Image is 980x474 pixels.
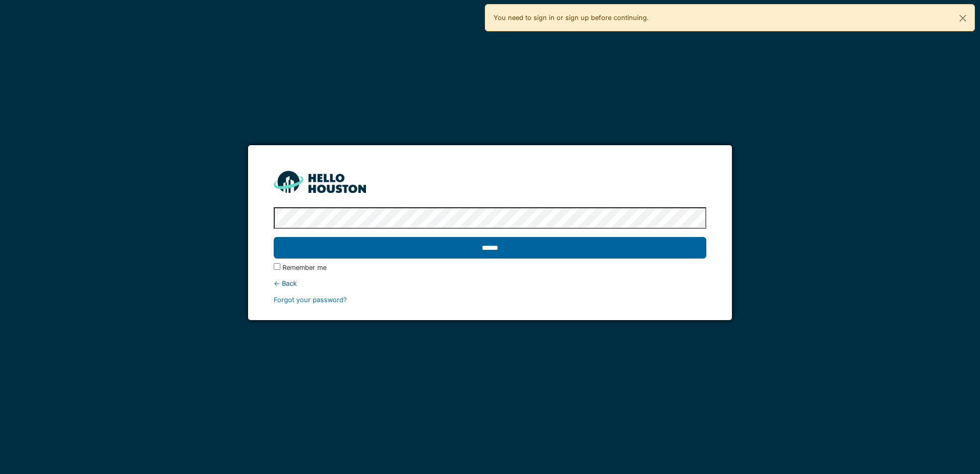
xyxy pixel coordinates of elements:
div: You need to sign in or sign up before continuing. [485,4,975,31]
label: Remember me [282,263,326,272]
a: Forgot your password? [274,296,347,304]
button: Close [951,5,974,32]
img: HH_line-BYnF2_Hg.png [274,171,366,193]
div: ← Back [274,279,706,288]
